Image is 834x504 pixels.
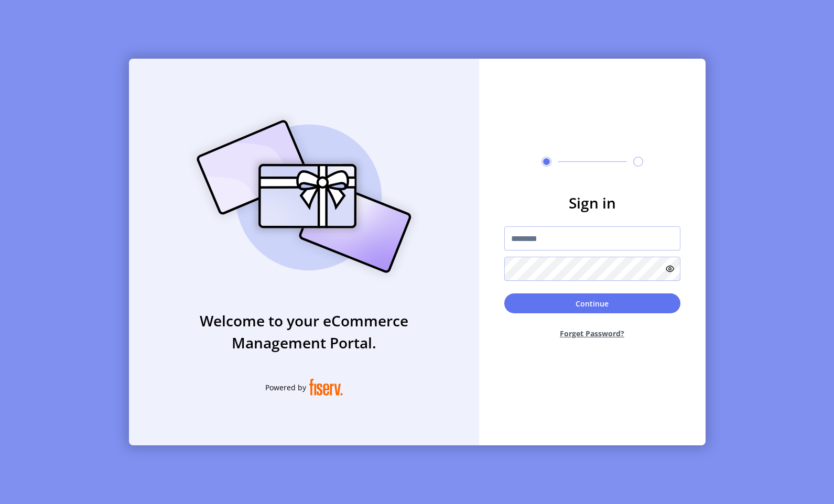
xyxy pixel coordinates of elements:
span: Powered by [265,382,306,393]
h3: Welcome to your eCommerce Management Portal. [129,310,479,354]
button: Continue [504,293,680,313]
img: card_Illustration.svg [181,108,427,284]
h3: Sign in [504,192,680,214]
button: Forget Password? [504,320,680,347]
